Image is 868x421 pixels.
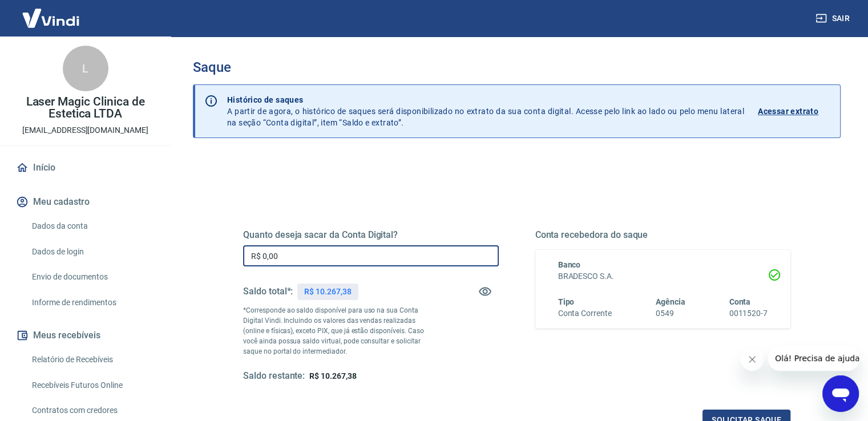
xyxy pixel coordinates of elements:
[243,305,435,357] p: *Corresponde ao saldo disponível para uso na sua Conta Digital Vindi. Incluindo os valores das ve...
[14,1,88,35] img: Vindi
[243,370,305,382] h5: Saldo restante:
[656,297,685,306] span: Agência
[656,307,685,319] h6: 0549
[63,46,108,91] div: L
[14,323,157,348] button: Meus recebíveis
[27,348,157,371] a: Relatório de Recebíveis
[813,8,854,29] button: Sair
[27,214,157,238] a: Dados da conta
[729,297,750,306] span: Conta
[9,96,162,120] p: Laser Magic Clinica de Estetica LTDA
[558,307,612,319] h6: Conta Corrente
[27,291,157,314] a: Informe de rendimentos
[7,8,96,17] span: Olá! Precisa de ajuda?
[22,124,148,136] p: [EMAIL_ADDRESS][DOMAIN_NAME]
[822,375,859,412] iframe: Botão para abrir a janela de mensagens
[304,286,351,298] p: R$ 10.267,38
[558,297,575,306] span: Tipo
[227,94,744,128] p: A partir de agora, o histórico de saques será disponibilizado no extrato da sua conta digital. Ac...
[14,189,157,214] button: Meu cadastro
[535,229,791,241] h5: Conta recebedora do saque
[758,94,831,128] a: Acessar extrato
[27,240,157,264] a: Dados de login
[558,270,768,282] h6: BRADESCO S.A.
[227,94,744,106] p: Histórico de saques
[243,286,293,297] h5: Saldo total*:
[558,260,581,269] span: Banco
[309,371,356,380] span: R$ 10.267,38
[14,155,157,180] a: Início
[729,307,768,319] h6: 0011520-7
[27,374,157,397] a: Recebíveis Futuros Online
[27,265,157,289] a: Envio de documentos
[768,346,859,371] iframe: Mensagem da empresa
[193,59,841,75] h3: Saque
[758,106,818,117] p: Acessar extrato
[741,348,764,371] iframe: Fechar mensagem
[243,229,499,241] h5: Quanto deseja sacar da Conta Digital?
